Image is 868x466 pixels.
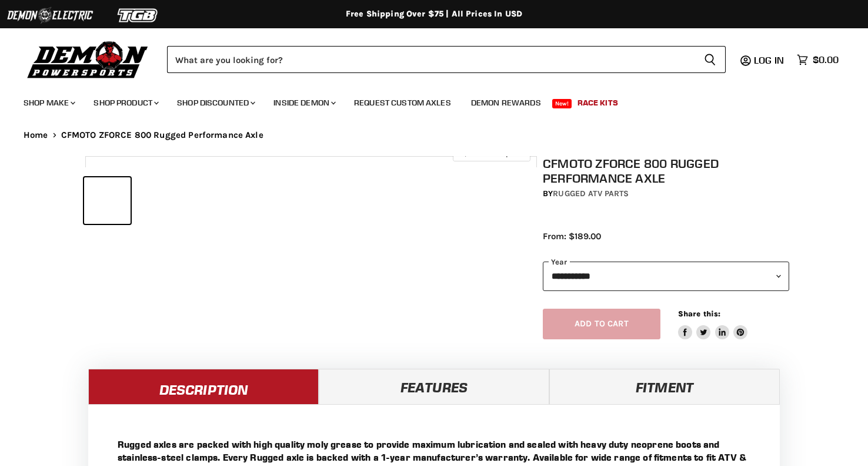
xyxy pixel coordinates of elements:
img: TGB Logo 2 [94,4,182,27]
a: Shop Make [15,91,82,115]
img: Demon Powersports [24,38,152,80]
img: Demon Electric Logo 2 [6,4,94,27]
div: by [543,187,789,200]
button: IMAGE thumbnail [84,177,131,224]
a: Log in [749,55,791,65]
a: Race Kits [569,91,627,115]
span: $0.00 [813,54,839,65]
a: Demon Rewards [462,91,550,115]
span: Share this: [678,309,720,318]
a: Home [24,130,48,140]
select: year [543,262,789,290]
h1: CFMOTO ZFORCE 800 Rugged Performance Axle [543,156,789,186]
button: Search [695,46,726,73]
form: Product [167,46,726,73]
span: Click to expand [459,148,524,157]
input: Search [167,46,695,73]
a: Fitment [549,369,780,404]
aside: Share this: [678,309,748,340]
a: Description [88,369,319,404]
span: Log in [754,54,784,66]
span: From: $189.00 [543,231,601,242]
a: Features [319,369,549,404]
span: New! [552,99,572,108]
a: Shop Product [85,91,166,115]
span: CFMOTO ZFORCE 800 Rugged Performance Axle [61,130,263,140]
ul: Main menu [15,86,836,115]
a: $0.00 [791,51,844,68]
a: Rugged ATV Parts [553,189,629,199]
a: Shop Discounted [168,91,262,115]
a: Inside Demon [265,91,343,115]
a: Request Custom Axles [345,91,460,115]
